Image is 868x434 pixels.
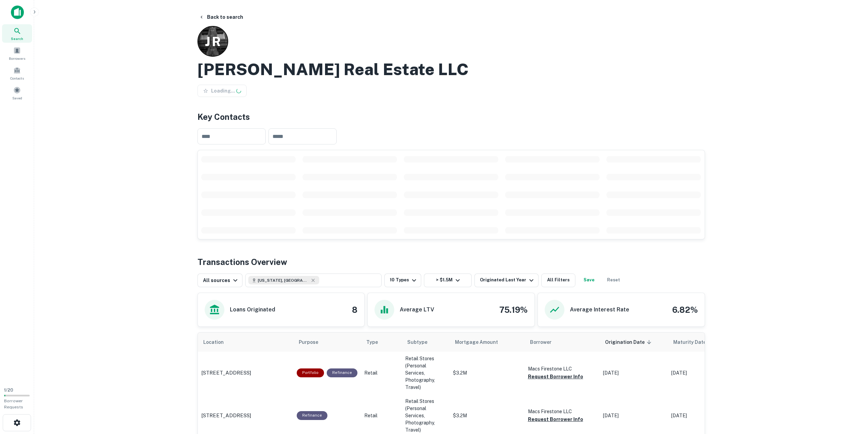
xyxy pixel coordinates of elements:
[530,338,551,346] span: Borrower
[11,5,24,19] img: capitalize-icon.png
[297,411,327,420] div: This loan purpose was for refinancing
[197,256,287,268] h4: Transactions Overview
[299,338,327,346] span: Purpose
[424,274,472,287] button: > $1.5M
[197,59,469,79] h2: [PERSON_NAME] Real Estate LLC
[364,369,398,377] p: Retail
[603,412,664,419] p: [DATE]
[2,24,32,43] a: Search
[297,368,324,377] div: This is a portfolio loan with 8 properties
[198,333,293,352] th: Location
[402,333,450,352] th: Subtype
[11,36,23,41] span: Search
[197,111,705,123] h4: Key Contacts
[673,338,713,346] div: Maturity dates displayed may be estimated. Please contact the lender for the most accurate maturi...
[673,338,722,346] span: Maturity dates displayed may be estimated. Please contact the lender for the most accurate maturi...
[203,338,233,346] span: Location
[2,44,32,62] a: Borrowers
[198,150,705,239] div: scrollable content
[671,369,733,377] p: [DATE]
[570,306,629,314] h6: Average Interest Rate
[197,274,242,287] button: All sources
[201,369,290,377] a: [STREET_ADDRESS]
[205,32,220,51] p: J R
[4,398,23,409] span: Borrower Requests
[352,304,357,316] h4: 8
[196,11,246,23] button: Back to search
[405,355,446,391] p: Retail Stores (Personal Services, Photography, Travel)
[203,276,239,284] div: All sources
[293,333,361,352] th: Purpose
[603,369,664,377] p: [DATE]
[400,306,434,314] h6: Average LTV
[834,379,868,412] iframe: Chat Widget
[2,64,32,82] a: Contacts
[364,412,398,419] p: Retail
[450,333,525,352] th: Mortgage Amount
[4,388,13,393] span: 1 / 20
[10,75,24,81] span: Contacts
[230,306,275,314] h6: Loans Originated
[474,274,539,287] button: Originated Last Year
[9,56,25,61] span: Borrowers
[201,411,251,420] p: [STREET_ADDRESS]
[384,274,421,287] button: 10 Types
[327,368,357,377] div: This loan purpose was for refinancing
[668,333,736,352] th: Maturity dates displayed may be estimated. Please contact the lender for the most accurate maturi...
[578,274,600,287] button: Save your search to get updates of matches that match your search criteria.
[405,398,446,434] p: Retail Stores (Personal Services, Photography, Travel)
[671,412,733,419] p: [DATE]
[528,408,596,415] p: Macs Firestone LLC
[366,338,378,346] span: Type
[499,304,528,316] h4: 75.19%
[453,369,521,377] p: $3.2M
[605,338,653,346] span: Origination Date
[361,333,402,352] th: Type
[2,84,32,102] a: Saved
[528,365,596,373] p: Macs Firestone LLC
[480,276,535,284] div: Originated Last Year
[528,373,583,381] button: Request Borrower Info
[673,338,706,346] h6: Maturity Date
[672,304,698,316] h4: 6.82%
[600,333,668,352] th: Origination Date
[603,274,624,287] button: Reset
[453,412,521,419] p: $3.2M
[201,411,290,420] a: [STREET_ADDRESS]
[201,369,251,377] p: [STREET_ADDRESS]
[541,274,575,287] button: All Filters
[455,338,507,346] span: Mortgage Amount
[407,338,427,346] span: Subtype
[258,277,309,283] span: [US_STATE], [GEOGRAPHIC_DATA]
[12,95,22,101] span: Saved
[525,333,600,352] th: Borrower
[528,415,583,423] button: Request Borrower Info
[245,274,382,287] button: [US_STATE], [GEOGRAPHIC_DATA]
